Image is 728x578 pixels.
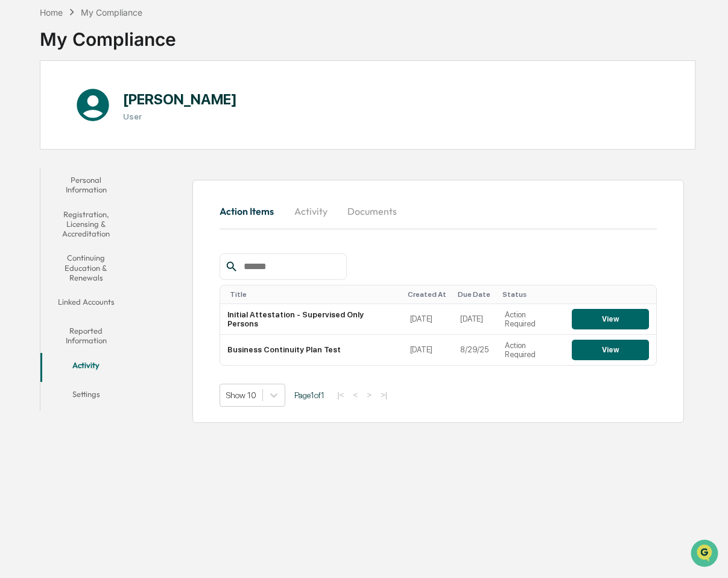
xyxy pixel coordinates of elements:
button: < [349,390,361,400]
button: Continuing Education & Renewals [40,246,131,290]
button: Registration, Licensing & Accreditation [40,202,131,246]
td: 8/29/25 [453,335,498,365]
button: Linked Accounts [40,290,131,319]
button: Activity [40,353,131,382]
button: Settings [40,382,131,411]
td: Action Required [498,304,565,335]
a: View [572,345,649,354]
span: Pylon [120,205,146,214]
span: Data Lookup [24,175,76,187]
div: My Compliance [81,7,142,17]
a: View [572,314,649,323]
button: Personal Information [40,168,131,202]
a: 🖐️Preclearance [7,147,83,169]
span: Attestations [100,152,150,164]
h3: User [123,112,237,121]
button: Activity [283,197,338,226]
div: 🗄️ [87,153,97,163]
span: Preclearance [24,152,78,164]
button: >| [377,390,391,400]
div: Home [40,7,63,17]
div: Toggle SortBy [458,290,493,299]
td: Business Continuity Plan Test [220,335,402,365]
button: Start new chat [205,96,220,110]
div: Toggle SortBy [230,290,397,299]
td: [DATE] [453,304,498,335]
button: Action Items [220,197,283,226]
td: [DATE] [403,335,454,365]
div: Toggle SortBy [574,290,651,299]
div: secondary tabs example [220,197,657,226]
div: 🔎 [12,176,22,186]
button: Documents [338,197,407,226]
p: How can we help? [12,25,220,45]
img: 1746055101610-c473b297-6a78-478c-a979-82029cc54cd1 [12,92,34,114]
div: secondary tabs example [40,168,131,411]
div: Toggle SortBy [502,290,560,299]
td: Initial Attestation - Supervised Only Persons [220,304,402,335]
button: View [572,309,649,329]
td: [DATE] [403,304,454,335]
button: View [572,340,649,360]
div: Toggle SortBy [408,290,449,299]
div: We're available if you need us! [41,104,153,114]
span: Page 1 of 1 [294,390,324,400]
a: 🗄️Attestations [83,147,154,169]
div: Start new chat [41,92,198,104]
a: Powered byPylon [85,204,146,214]
button: > [363,390,375,400]
iframe: Open customer support [689,538,722,571]
input: Clear [31,55,199,68]
td: Action Required [498,335,565,365]
a: 🔎Data Lookup [7,170,81,192]
button: Reported Information [40,319,131,353]
h1: [PERSON_NAME] [123,91,237,108]
button: |< [334,390,347,400]
div: 🖐️ [12,153,22,163]
div: My Compliance [40,19,176,50]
